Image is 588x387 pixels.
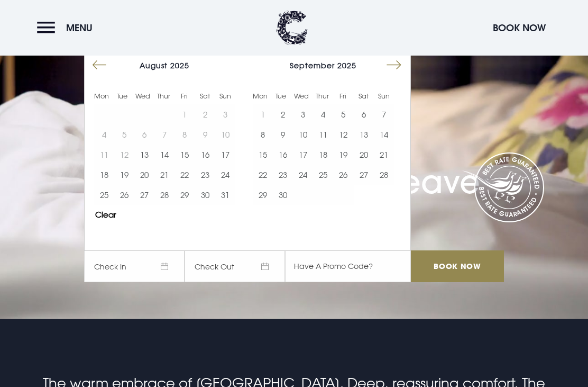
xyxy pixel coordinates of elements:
[337,61,356,70] span: 2025
[293,165,313,185] td: Choose Wednesday, September 24, 2025 as your start date.
[215,185,235,205] button: 31
[114,185,134,205] button: 26
[293,104,313,124] button: 3
[273,165,293,185] td: Choose Tuesday, September 23, 2025 as your start date.
[94,165,114,185] td: Choose Monday, August 18, 2025 as your start date.
[333,124,353,145] button: 12
[134,185,154,205] button: 27
[313,145,333,165] td: Choose Thursday, September 18, 2025 as your start date.
[84,250,185,282] span: Check In
[95,211,116,219] button: Clear
[293,124,313,145] td: Choose Wednesday, September 10, 2025 as your start date.
[174,145,195,165] td: Choose Friday, August 15, 2025 as your start date.
[488,16,551,39] button: Book Now
[273,185,293,205] button: 30
[174,165,195,185] td: Choose Friday, August 22, 2025 as your start date.
[293,104,313,124] td: Choose Wednesday, September 3, 2025 as your start date.
[253,185,273,205] button: 29
[174,185,195,205] td: Choose Friday, August 29, 2025 as your start date.
[154,185,174,205] button: 28
[374,145,394,165] td: Choose Sunday, September 21, 2025 as your start date.
[354,165,374,185] button: 27
[354,145,374,165] button: 20
[354,165,374,185] td: Choose Saturday, September 27, 2025 as your start date.
[195,185,215,205] td: Choose Saturday, August 30, 2025 as your start date.
[273,124,293,145] button: 9
[195,165,215,185] button: 23
[290,61,335,70] span: September
[37,16,98,39] button: Menu
[273,145,293,165] button: 16
[114,165,134,185] button: 19
[195,145,215,165] button: 16
[154,145,174,165] button: 14
[313,104,333,124] button: 4
[134,145,154,165] button: 13
[154,165,174,185] button: 21
[384,55,404,75] button: Move forward to switch to the next month.
[293,124,313,145] button: 10
[253,124,273,145] td: Choose Monday, September 8, 2025 as your start date.
[134,165,154,185] td: Choose Wednesday, August 20, 2025 as your start date.
[374,104,394,124] button: 7
[374,124,394,145] td: Choose Sunday, September 14, 2025 as your start date.
[253,104,273,124] td: Choose Monday, September 1, 2025 as your start date.
[66,22,93,34] span: Menu
[374,165,394,185] button: 28
[273,124,293,145] td: Choose Tuesday, September 9, 2025 as your start date.
[354,145,374,165] td: Choose Saturday, September 20, 2025 as your start date.
[333,165,353,185] button: 26
[313,104,333,124] td: Choose Thursday, September 4, 2025 as your start date.
[253,145,273,165] td: Choose Monday, September 15, 2025 as your start date.
[94,165,114,185] button: 18
[253,104,273,124] button: 1
[114,165,134,185] td: Choose Tuesday, August 19, 2025 as your start date.
[273,145,293,165] td: Choose Tuesday, September 16, 2025 as your start date.
[333,145,353,165] button: 19
[195,185,215,205] button: 30
[354,104,374,124] td: Choose Saturday, September 6, 2025 as your start date.
[285,250,411,282] input: Have A Promo Code?
[253,185,273,205] td: Choose Monday, September 29, 2025 as your start date.
[313,165,333,185] button: 25
[333,145,353,165] td: Choose Friday, September 19, 2025 as your start date.
[313,124,333,145] td: Choose Thursday, September 11, 2025 as your start date.
[313,145,333,165] button: 18
[89,55,109,75] button: Move backward to switch to the previous month.
[253,145,273,165] button: 15
[273,104,293,124] button: 2
[253,165,273,185] button: 22
[215,185,235,205] td: Choose Sunday, August 31, 2025 as your start date.
[313,165,333,185] td: Choose Thursday, September 25, 2025 as your start date.
[185,250,285,282] span: Check Out
[374,165,394,185] td: Choose Sunday, September 28, 2025 as your start date.
[114,185,134,205] td: Choose Tuesday, August 26, 2025 as your start date.
[411,250,504,282] input: Book Now
[333,104,353,124] button: 5
[94,185,114,205] button: 25
[154,165,174,185] td: Choose Thursday, August 21, 2025 as your start date.
[253,165,273,185] td: Choose Monday, September 22, 2025 as your start date.
[374,104,394,124] td: Choose Sunday, September 7, 2025 as your start date.
[293,165,313,185] button: 24
[313,124,333,145] button: 11
[273,185,293,205] td: Choose Tuesday, September 30, 2025 as your start date.
[374,145,394,165] button: 21
[215,145,235,165] td: Choose Sunday, August 17, 2025 as your start date.
[374,124,394,145] button: 14
[195,145,215,165] td: Choose Saturday, August 16, 2025 as your start date.
[215,165,235,185] button: 24
[215,145,235,165] button: 17
[140,61,168,70] span: August
[174,145,195,165] button: 15
[333,104,353,124] td: Choose Friday, September 5, 2025 as your start date.
[94,185,114,205] td: Choose Monday, August 25, 2025 as your start date.
[174,185,195,205] button: 29
[273,165,293,185] button: 23
[273,104,293,124] td: Choose Tuesday, September 2, 2025 as your start date.
[276,11,308,45] img: Clandeboye Lodge
[134,145,154,165] td: Choose Wednesday, August 13, 2025 as your start date.
[154,145,174,165] td: Choose Thursday, August 14, 2025 as your start date.
[354,124,374,145] button: 13
[174,165,195,185] button: 22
